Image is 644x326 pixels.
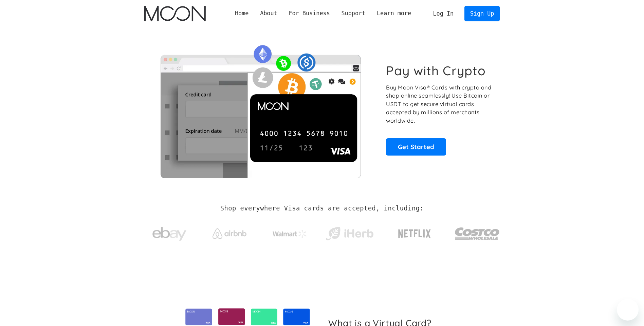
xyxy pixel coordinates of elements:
[229,9,254,18] a: Home
[336,9,371,18] div: Support
[324,225,375,243] img: iHerb
[617,299,639,321] iframe: Button to launch messaging window
[341,9,365,18] div: Support
[152,223,186,245] img: ebay
[204,222,255,242] a: Airbnb
[144,40,377,178] img: Moon Cards let you spend your crypto anywhere Visa is accepted.
[254,9,283,18] div: About
[144,217,195,248] a: ebay
[260,9,277,18] div: About
[398,225,431,242] img: Netflix
[144,6,206,21] a: home
[386,83,492,125] p: Buy Moon Visa® Cards with crypto and shop online seamlessly! Use Bitcoin or USDT to get secure vi...
[220,205,424,212] h2: Shop everywhere Visa cards are accepted, including:
[264,223,315,241] a: Walmart
[371,9,417,18] div: Learn more
[384,219,445,246] a: Netflix
[455,214,500,250] a: Costco
[273,230,307,238] img: Walmart
[464,6,500,21] a: Sign Up
[289,9,330,18] div: For Business
[283,9,336,18] div: For Business
[386,63,486,78] h1: Pay with Crypto
[427,6,459,21] a: Log In
[455,221,500,246] img: Costco
[324,218,375,246] a: iHerb
[386,138,446,155] a: Get Started
[144,6,206,21] img: Moon Logo
[377,9,411,18] div: Learn more
[213,228,246,239] img: Airbnb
